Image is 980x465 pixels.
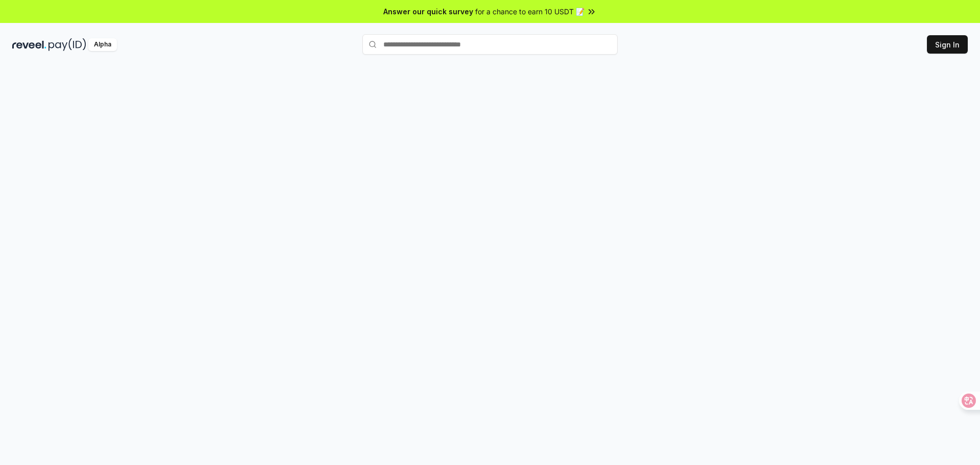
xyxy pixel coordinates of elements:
[88,38,117,51] div: Alpha
[48,38,86,51] img: pay_id
[383,6,473,17] span: Answer our quick survey
[12,38,46,51] img: reveel_dark
[475,6,584,17] span: for a chance to earn 10 USDT 📝
[927,35,968,54] button: Sign In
